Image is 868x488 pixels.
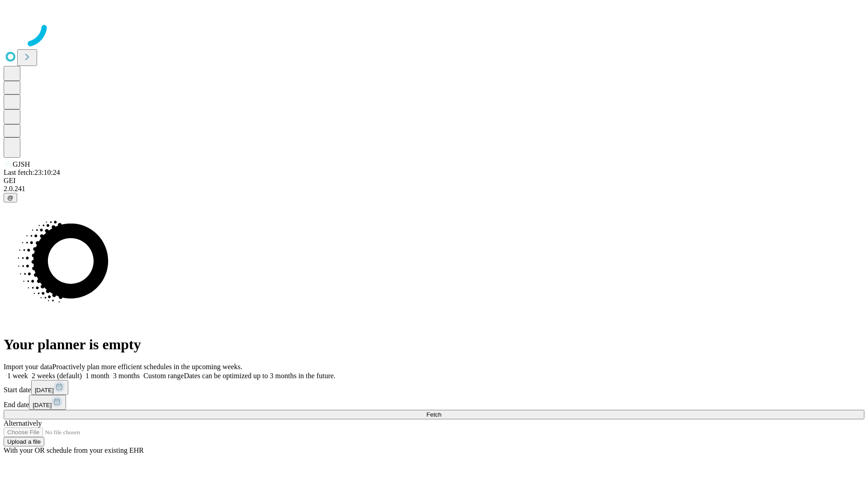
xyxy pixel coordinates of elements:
[4,363,52,371] span: Import your data
[4,446,144,454] span: With your OR schedule from your existing EHR
[31,380,68,395] button: [DATE]
[113,372,140,380] span: 3 months
[52,363,242,371] span: Proactively plan more efficient schedules in the upcoming weeks.
[13,160,30,168] span: GJSH
[4,419,42,427] span: Alternatively
[184,372,335,380] span: Dates can be optimized up to 3 months in the future.
[4,177,864,185] div: GEI
[35,387,54,394] span: [DATE]
[4,169,60,176] span: Last fetch: 23:10:24
[32,372,82,380] span: 2 weeks (default)
[7,372,28,380] span: 1 week
[4,437,44,446] button: Upload a file
[4,410,864,419] button: Fetch
[7,194,14,201] span: @
[4,395,864,410] div: End date
[4,185,864,193] div: 2.0.241
[33,402,52,408] span: [DATE]
[4,380,864,395] div: Start date
[143,372,184,380] span: Custom range
[4,193,17,202] button: @
[426,411,441,418] span: Fetch
[85,372,109,380] span: 1 month
[29,395,66,410] button: [DATE]
[4,336,864,353] h1: Your planner is empty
